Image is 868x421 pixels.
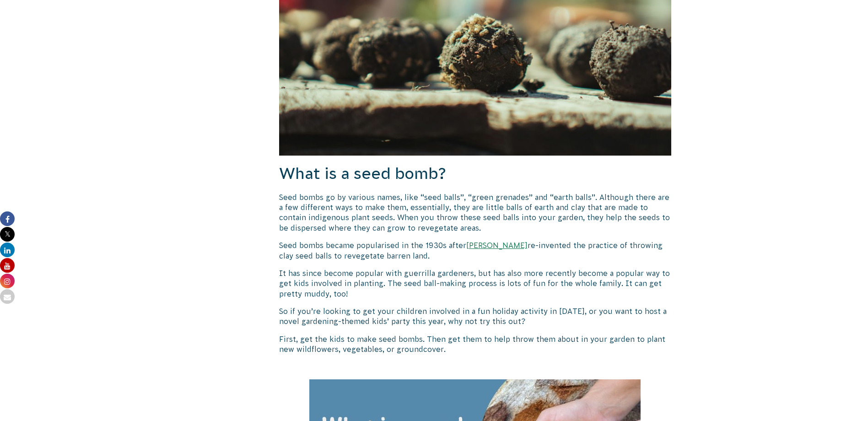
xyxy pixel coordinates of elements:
[279,192,672,233] p: Seed bombs go by various names, like “seed balls”, “green grenades” and “earth balls”. Although t...
[279,306,672,327] p: So if you’re looking to get your children involved in a fun holiday activity in [DATE], or you wa...
[279,240,672,261] p: Seed bombs became popularised in the 1930s after re-invented the practice of throwing clay seed b...
[466,241,528,249] a: [PERSON_NAME]
[279,163,672,185] h2: What is a seed bomb?
[279,268,672,299] p: It has since become popular with guerrilla gardeners, but has also more recently become a popular...
[279,334,672,355] p: First, get the kids to make seed bombs. Then get them to help throw them about in your garden to ...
